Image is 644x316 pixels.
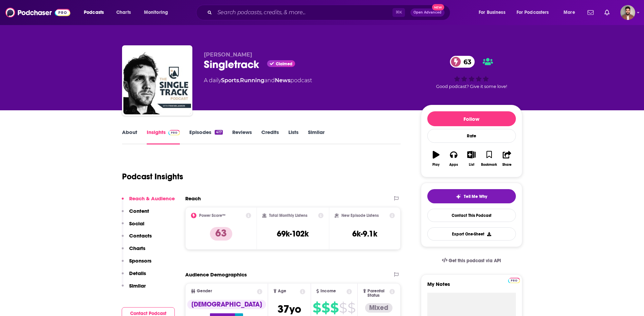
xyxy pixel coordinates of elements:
[457,56,475,68] span: 63
[204,51,252,58] span: [PERSON_NAME]
[122,172,183,182] h1: Podcast Insights
[352,229,377,239] h3: 6k-9.1k
[410,8,445,17] button: Open AdvancedNew
[122,208,149,220] button: Content
[202,5,457,20] div: Search podcasts, credits, & more...
[129,232,152,239] p: Contacts
[197,289,212,293] span: Gender
[480,146,498,171] button: Bookmark
[240,77,264,84] a: Running
[620,5,635,20] button: Show profile menu
[321,302,330,313] span: $
[348,302,355,313] span: $
[330,302,338,313] span: $
[427,281,516,293] label: My Notes
[261,129,279,144] a: Credits
[144,8,168,17] span: Monitoring
[122,270,146,283] button: Details
[512,7,559,18] button: open menu
[276,62,292,66] span: Claimed
[129,245,145,251] p: Charts
[5,6,70,19] img: Podchaser - Follow, Share and Rate Podcasts
[277,229,309,239] h3: 69k-102k
[559,7,583,18] button: open menu
[432,163,439,167] div: Play
[427,227,516,241] button: Export One-Sheet
[427,111,516,126] button: Follow
[122,257,151,270] button: Sponsors
[275,77,290,84] a: News
[264,77,275,84] span: and
[288,129,299,144] a: Lists
[239,77,240,84] span: ,
[564,8,575,17] span: More
[112,7,135,18] a: Charts
[123,47,191,114] a: Singletrack
[147,129,180,144] a: InsightsPodchaser Pro
[620,5,635,20] img: User Profile
[462,146,480,171] button: List
[129,220,144,227] p: Social
[449,163,458,167] div: Apps
[585,7,596,18] a: Show notifications dropdown
[122,232,152,245] button: Contacts
[427,209,516,222] a: Contact This Podcast
[456,194,461,199] img: tell me why sparkle
[122,195,175,208] button: Reach & Audience
[79,7,113,18] button: open menu
[129,283,146,289] p: Similar
[269,213,307,218] h2: Total Monthly Listens
[367,289,388,298] span: Parental Status
[421,51,522,93] div: 63Good podcast? Give it some love!
[502,163,511,167] div: Share
[129,195,175,202] p: Reach & Audience
[215,7,392,18] input: Search podcasts, credits, & more...
[365,303,392,313] div: Mixed
[450,56,475,68] a: 63
[84,8,104,17] span: Podcasts
[215,130,222,135] div: 417
[427,146,445,171] button: Play
[204,76,312,85] div: A daily podcast
[232,129,252,144] a: Reviews
[139,7,177,18] button: open menu
[116,8,131,17] span: Charts
[341,213,379,218] h2: New Episode Listens
[436,252,507,269] a: Get this podcast via API
[122,245,145,257] button: Charts
[185,195,201,202] h2: Reach
[189,129,222,144] a: Episodes417
[427,129,516,143] div: Rate
[498,146,516,171] button: Share
[464,194,487,199] span: Tell Me Why
[479,8,505,17] span: For Business
[469,163,474,167] div: List
[436,84,507,89] span: Good podcast? Give it some love!
[392,8,405,17] span: ⌘ K
[481,163,497,167] div: Bookmark
[185,271,247,278] h2: Audience Demographics
[129,257,151,264] p: Sponsors
[427,189,516,203] button: tell me why sparkleTell Me Why
[445,146,462,171] button: Apps
[602,7,612,18] a: Show notifications dropdown
[168,130,180,135] img: Podchaser Pro
[508,278,520,283] img: Podchaser Pro
[413,11,442,14] span: Open Advanced
[129,270,146,276] p: Details
[432,4,444,10] span: New
[122,220,144,233] button: Social
[320,289,336,293] span: Income
[449,258,501,264] span: Get this podcast via API
[129,208,149,214] p: Content
[474,7,514,18] button: open menu
[278,302,301,316] span: 37 yo
[210,227,232,241] p: 63
[187,300,266,309] div: [DEMOGRAPHIC_DATA]
[517,8,549,17] span: For Podcasters
[508,277,520,283] a: Pro website
[221,77,239,84] a: Sports
[308,129,325,144] a: Similar
[199,213,225,218] h2: Power Score™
